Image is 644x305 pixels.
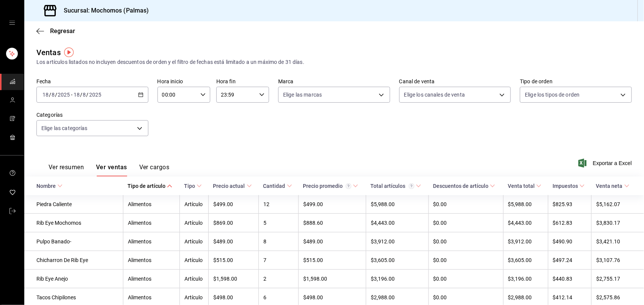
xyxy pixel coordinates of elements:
div: navigation tabs [49,164,169,176]
td: Rib Eye Anejo [24,270,123,288]
td: 8 [259,232,299,251]
span: Regresar [50,27,75,35]
td: $2,755.17 [592,270,644,288]
td: $489.00 [298,232,366,251]
td: $515.00 [209,251,259,270]
td: $869.00 [209,214,259,232]
span: Total artículos [371,183,421,189]
span: / [87,92,89,98]
td: Piedra Caliente [24,195,123,214]
span: Elige las categorías [41,124,88,132]
td: 2 [259,270,299,288]
td: $499.00 [298,195,366,214]
td: $3,830.17 [592,214,644,232]
span: Descuentos de artículo [433,183,495,189]
div: Total artículos [371,183,414,189]
img: Tooltip marker [64,48,74,57]
label: Hora fin [216,79,269,84]
td: $3,912.00 [503,232,548,251]
td: $440.83 [548,270,591,288]
span: Cantidad [263,183,292,189]
td: $490.90 [548,232,591,251]
td: Artículo [180,270,208,288]
td: Alimentos [123,232,180,251]
td: $489.00 [209,232,259,251]
div: Precio actual [213,183,245,189]
div: Tipo de artículo [128,183,165,189]
button: Exportar a Excel [580,159,632,168]
h3: Sucursal: Mochomos (Palmas) [58,6,149,15]
label: Tipo de orden [520,79,632,84]
td: Pulpo Banado- [24,232,123,251]
td: $0.00 [428,195,503,214]
td: $0.00 [428,214,503,232]
span: Tipo de artículo [128,183,172,189]
td: $1,598.00 [209,270,259,288]
svg: Precio promedio = Total artículos / cantidad [346,183,351,189]
td: $3,605.00 [503,251,548,270]
input: -- [42,92,49,98]
td: $5,162.07 [592,195,644,214]
div: Ventas [36,47,61,58]
td: Alimentos [123,214,180,232]
span: Tipo [184,183,202,189]
span: - [71,92,72,98]
td: Artículo [180,195,208,214]
div: Nombre [36,183,56,189]
input: ---- [57,92,70,98]
span: Precio promedio [303,183,358,189]
td: $5,988.00 [503,195,548,214]
td: $3,196.00 [366,270,429,288]
td: $4,443.00 [366,214,429,232]
td: 7 [259,251,299,270]
label: Hora inicio [157,79,210,84]
td: Rib Eye Mochomos [24,214,123,232]
span: Venta total [508,183,542,189]
td: $0.00 [428,270,503,288]
div: Impuestos [553,183,578,189]
td: $3,107.76 [592,251,644,270]
div: Descuentos de artículo [433,183,488,189]
input: -- [51,92,55,98]
label: Fecha [36,79,148,84]
span: Elige los tipos de orden [525,91,579,98]
span: Elige los canales de venta [404,91,465,98]
button: Ver resumen [49,164,84,176]
input: -- [83,92,87,98]
span: Elige las marcas [283,91,322,98]
button: Ver ventas [96,164,127,176]
td: $888.60 [298,214,366,232]
td: 12 [259,195,299,214]
button: Ver cargos [139,164,170,176]
td: Artículo [180,214,208,232]
td: $497.24 [548,251,591,270]
input: ---- [89,92,102,98]
div: Precio promedio [303,183,351,189]
td: $515.00 [298,251,366,270]
td: $3,196.00 [503,270,548,288]
label: Categorías [36,113,148,118]
span: Venta neta [596,183,630,189]
td: $0.00 [428,232,503,251]
input: -- [73,92,80,98]
span: / [80,92,82,98]
button: open drawer [9,20,15,26]
td: $825.93 [548,195,591,214]
td: $3,605.00 [366,251,429,270]
div: Cantidad [263,183,285,189]
div: Tipo [184,183,195,189]
span: Nombre [36,183,63,189]
span: / [49,92,51,98]
span: / [55,92,57,98]
button: Regresar [36,27,75,35]
td: $3,912.00 [366,232,429,251]
td: Alimentos [123,251,180,270]
span: Precio actual [213,183,252,189]
span: Impuestos [553,183,585,189]
td: Artículo [180,251,208,270]
td: Alimentos [123,270,180,288]
td: $612.83 [548,214,591,232]
div: Venta total [508,183,535,189]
